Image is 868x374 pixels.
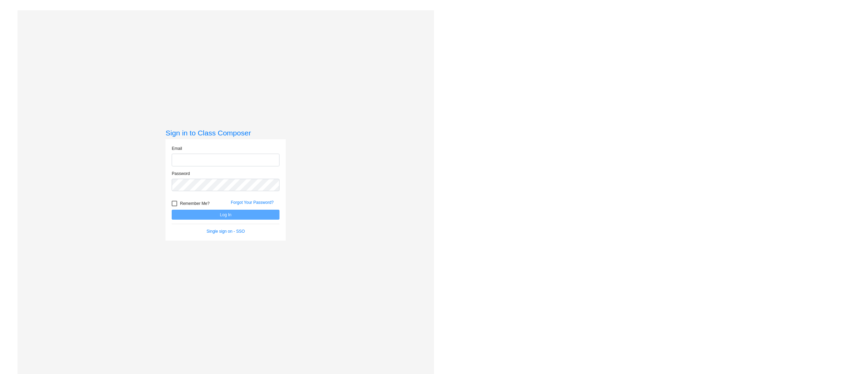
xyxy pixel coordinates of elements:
span: Remember Me? [180,199,209,208]
a: Single sign on - SSO [207,229,245,234]
h3: Sign in to Class Composer [165,129,286,137]
label: Email [172,145,182,152]
label: Password [172,170,190,177]
a: Forgot Your Password? [231,200,274,205]
button: Log In [172,210,279,220]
